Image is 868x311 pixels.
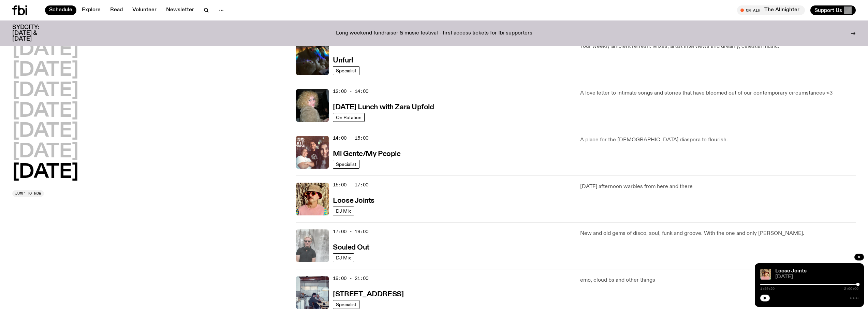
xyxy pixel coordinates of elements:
span: 2:00:00 [844,287,858,291]
span: Specialist [336,161,356,167]
a: [DATE] Lunch with Zara Upfold [333,102,434,111]
span: 17:00 - 19:00 [333,228,368,235]
h3: [STREET_ADDRESS] [333,291,403,298]
button: [DATE] [12,81,78,100]
span: On Rotation [336,115,362,120]
a: Loose Joints [775,268,807,274]
p: New and old gems of disco, soul, funk and groove. With the one and only [PERSON_NAME]. [580,229,856,238]
p: Your weekly ambient refresh. Mixes, artist interviews and dreamy, celestial music. [580,42,856,51]
button: [DATE] [12,102,78,121]
span: 1:59:20 [760,287,775,291]
p: [DATE] afternoon warbles from here and there [580,183,856,191]
span: 12:00 - 14:00 [333,88,368,95]
button: [DATE] [12,142,78,161]
button: [DATE] [12,40,78,59]
span: 19:00 - 21:00 [333,275,368,282]
a: Unfurl [333,56,353,64]
img: A digital camera photo of Zara looking to her right at the camera, smiling. She is wearing a ligh... [296,89,329,122]
button: On AirThe Allnighter [737,5,805,15]
img: Stephen looks directly at the camera, wearing a black tee, black sunglasses and headphones around... [296,229,329,262]
a: Read [106,5,127,15]
span: Specialist [336,302,356,307]
img: A piece of fabric is pierced by sewing pins with different coloured heads, a rainbow light is cas... [296,42,329,75]
img: Pat sits at a dining table with his profile facing the camera. Rhea sits to his left facing the c... [296,276,329,309]
span: [DATE] [775,274,858,280]
span: Specialist [336,68,356,73]
span: Jump to now [15,192,41,195]
a: DJ Mix [333,253,354,262]
p: emo, cloud bs and other things [580,276,856,284]
a: Specialist [333,160,359,169]
p: A place for the [DEMOGRAPHIC_DATA] diaspora to flourish. [580,136,856,144]
h3: Mi Gente/My People [333,151,400,158]
button: [DATE] [12,122,78,141]
a: Specialist [333,300,359,309]
button: Jump to now [12,190,44,197]
a: Schedule [45,5,76,15]
a: DJ Mix [333,207,354,215]
span: 15:00 - 17:00 [333,182,368,188]
h3: SYDCITY: [DATE] & [DATE] [12,25,56,42]
a: On Rotation [333,113,365,122]
p: A love letter to intimate songs and stories that have bloomed out of our contemporary circumstanc... [580,89,856,97]
button: [DATE] [12,163,78,182]
span: DJ Mix [336,208,351,213]
p: Long weekend fundraiser & music festival - first access tickets for fbi supporters [336,30,532,37]
a: Mi Gente/My People [333,149,400,158]
h3: [DATE] Lunch with Zara Upfold [333,104,434,111]
h3: Souled Out [333,244,369,251]
a: Explore [78,5,105,15]
h3: Unfurl [333,57,353,64]
img: Tyson stands in front of a paperbark tree wearing orange sunglasses, a suede bucket hat and a pin... [296,183,329,215]
h3: Loose Joints [333,197,374,204]
a: Souled Out [333,243,369,251]
a: Specialist [333,66,359,75]
span: Support Us [814,7,842,13]
img: Tyson stands in front of a paperbark tree wearing orange sunglasses, a suede bucket hat and a pin... [760,269,771,280]
button: Support Us [810,5,856,15]
span: DJ Mix [336,255,351,260]
button: [DATE] [12,61,78,80]
a: Loose Joints [333,196,374,204]
a: [STREET_ADDRESS] [333,289,403,298]
a: Volunteer [128,5,161,15]
a: Newsletter [162,5,198,15]
span: 14:00 - 15:00 [333,135,368,141]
